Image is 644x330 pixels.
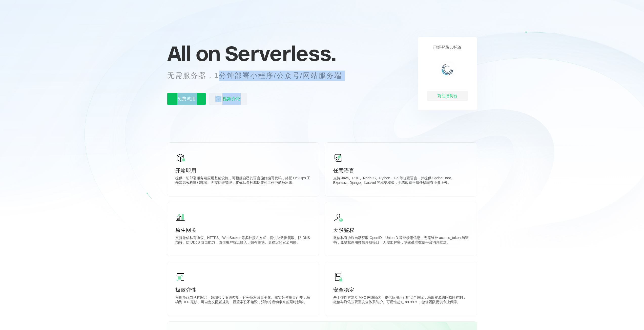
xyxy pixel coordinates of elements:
[222,93,241,105] span: 视频介绍
[167,93,206,105] p: 免费试用
[175,295,311,305] p: 根据负载自动扩缩容，超细粒度资源控制，轻松应对流量变化。按实际使用量计费，精确到 100 毫秒。可自定义配置规则，设置常驻不销毁，消除冷启动带来的延时影响。
[167,71,351,81] p: 无需服务器，1分钟部署小程序/公众号/网站服务端
[433,45,462,50] p: 已经登录云托管
[427,91,468,101] div: 前往控制台
[333,236,469,246] p: 微信私有协议自动获取 OpenID、UnionID 等登录态信息；无需维护 access_token 与证书，免鉴权调用微信开放接口；无需加解密，快速处理微信平台消息推送。
[175,236,311,246] p: 支持微信私有协议、HTTPS、WebSocket 等多种接入方式，提供防数据爬取、防 DNS 劫持、防 DDoS 攻击能力，微信用户就近接入，拥有更快、更稳定的安全网络。
[215,96,221,102] img: video_play.svg
[333,286,469,293] p: 安全稳定
[175,227,311,234] p: 原生网关
[333,295,469,305] p: 基于弹性容器及 VPC 网络隔离，提供应用运行时安全保障，精细资源访问权限控制，微信与腾讯云双重安全体系防护。可用性超过 99.99% ，微信团队提供专业保障。
[175,167,311,174] p: 开箱即用
[333,227,469,234] p: 天然鉴权
[333,167,469,174] p: 任意语言
[175,176,311,186] p: 提供一切部署服务端应用基础设施，可根据自己的语言偏好编写代码，搭配 DevOps 工作流高效构建和部署。无需运维管理，将你从各种基础架构工作中解放出来。
[167,41,220,66] span: All on
[175,286,311,293] p: 极致弹性
[333,176,469,186] p: 支持 Java、PHP、NodeJS、Python、Go 等任意语言，并提供 Spring Boot、Express、Django、Laravel 等框架模板，无需改造平滑迁移现有业务上云。
[225,41,336,66] span: Serverless.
